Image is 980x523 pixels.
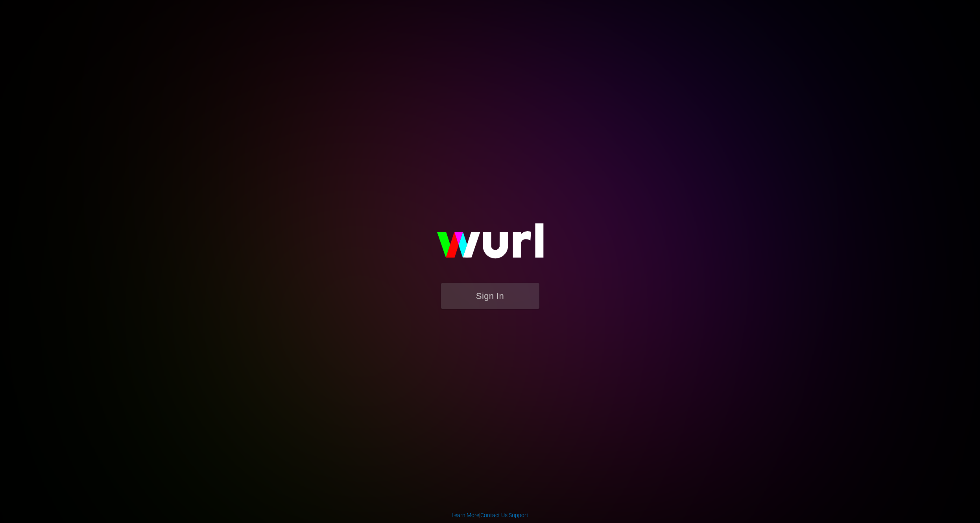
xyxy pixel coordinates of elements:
a: Contact Us [480,512,508,518]
div: | | [452,511,528,519]
button: Sign In [441,283,539,309]
img: wurl-logo-on-black-223613ac3d8ba8fe6dc639794a292ebdb59501304c7dfd60c99c58986ef67473.svg [412,206,569,283]
a: Support [509,512,528,518]
a: Learn More [452,512,479,518]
